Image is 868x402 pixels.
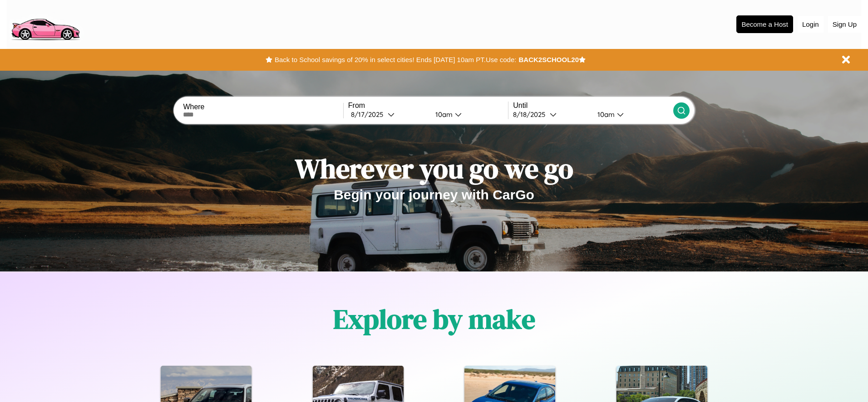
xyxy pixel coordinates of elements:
button: Become a Host [736,15,793,33]
button: 10am [428,110,508,119]
button: Login [798,16,824,33]
h1: Explore by make [333,300,535,338]
div: 10am [431,110,455,119]
button: 8/17/2025 [348,110,428,119]
button: 10am [590,110,673,119]
label: From [348,102,508,110]
button: Sign Up [828,16,861,33]
button: Back to School savings of 20% in select cities! Ends [DATE] 10am PT.Use code: [272,53,518,66]
div: 8 / 18 / 2025 [513,110,550,119]
label: Where [183,103,343,111]
div: 10am [593,110,617,119]
img: logo [7,5,84,43]
label: Until [513,102,673,110]
div: 8 / 17 / 2025 [351,110,388,119]
b: BACK2SCHOOL20 [518,56,579,63]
